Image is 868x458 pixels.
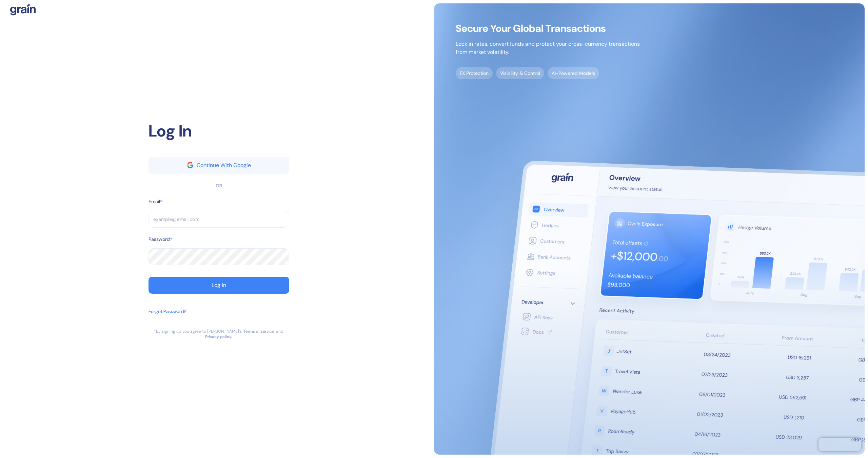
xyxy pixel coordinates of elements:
[818,438,861,451] iframe: Chatra live chat
[212,283,226,288] div: Log In
[548,67,599,79] span: AI-Powered Models
[149,157,289,174] button: googleContinue With Google
[456,40,640,56] p: Lock in rates, convert funds and protect your cross-currency transactions from market volatility.
[243,329,274,334] a: Terms of service
[187,162,193,168] img: google
[149,308,186,315] div: Forgot Password?
[149,305,186,329] button: Forgot Password?
[10,3,36,16] img: logo
[197,163,251,168] div: Continue With Google
[149,119,289,143] div: Log In
[149,236,170,243] label: Password
[434,3,865,455] img: signup-main-image
[276,329,283,334] div: and
[456,67,493,79] span: FX Protection
[149,198,160,205] label: Email
[149,211,289,228] input: example@email.com
[216,182,222,189] div: OR
[154,329,242,334] div: *By signing up you agree to [PERSON_NAME]’s
[496,67,544,79] span: Visibility & Control
[456,25,640,32] span: Secure Your Global Transactions
[149,277,289,294] button: Log In
[205,334,232,339] a: Privacy policy.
